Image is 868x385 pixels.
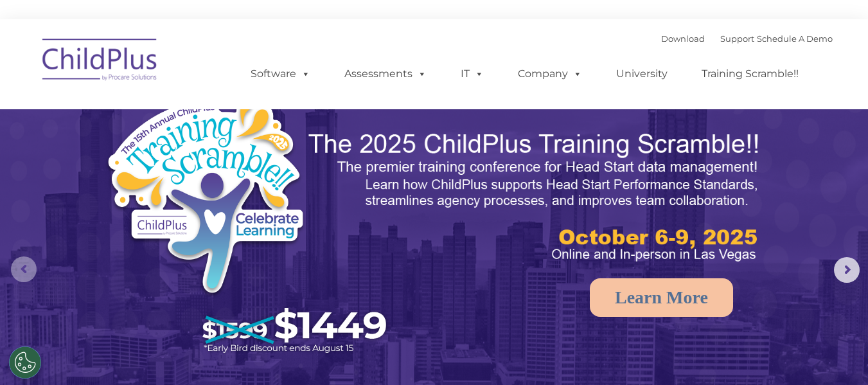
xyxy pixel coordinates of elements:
a: Training Scramble!! [689,61,811,87]
span: Phone number [179,138,233,147]
a: University [603,61,680,87]
img: ChildPlus by Procare Solutions [36,30,164,94]
iframe: Chat Widget [804,323,868,385]
a: Assessments [332,61,439,87]
a: IT [448,61,497,87]
font: | [661,33,833,44]
a: Learn More [590,278,733,317]
button: Cookies Settings [9,346,41,379]
a: Software [238,61,323,87]
a: Schedule A Demo [757,33,833,44]
span: Last name [179,85,218,94]
a: Download [661,33,705,44]
a: Company [505,61,595,87]
a: Support [720,33,754,44]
